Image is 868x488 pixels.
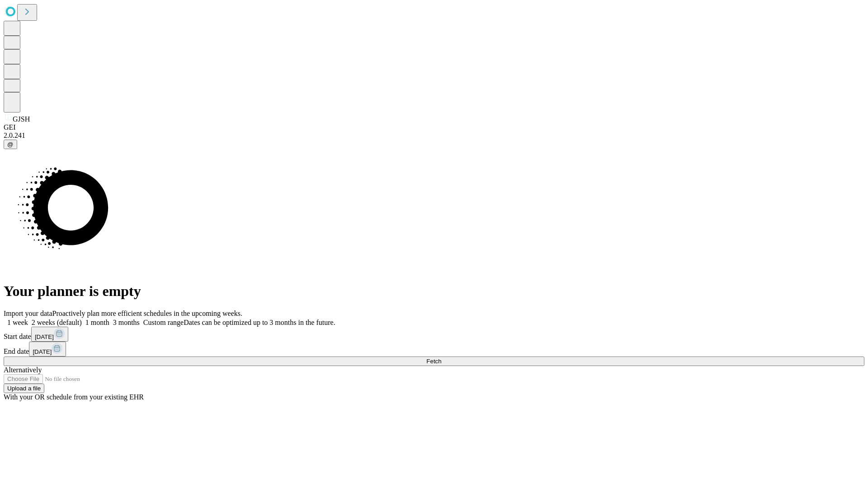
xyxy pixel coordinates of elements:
button: [DATE] [29,342,66,357]
h1: Your planner is empty [4,283,864,300]
span: Import your data [4,310,52,317]
div: GEI [4,123,864,131]
span: 3 months [113,319,140,326]
div: Start date [4,327,864,342]
div: 2.0.241 [4,131,864,140]
span: Fetch [426,358,441,365]
span: Proactively plan more efficient schedules in the upcoming weeks. [52,310,242,317]
button: @ [4,140,17,149]
span: 2 weeks (default) [32,319,82,326]
span: Custom range [143,319,184,326]
span: @ [7,141,14,148]
div: End date [4,342,864,357]
button: Upload a file [4,384,44,393]
button: [DATE] [31,327,68,342]
span: [DATE] [35,333,54,340]
span: GJSH [13,115,30,123]
span: 1 month [85,319,109,326]
button: Fetch [4,357,864,366]
span: Alternatively [4,366,42,374]
span: Dates can be optimized up to 3 months in the future. [184,319,335,326]
span: [DATE] [33,348,52,355]
span: With your OR schedule from your existing EHR [4,393,144,401]
span: 1 week [7,319,28,326]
